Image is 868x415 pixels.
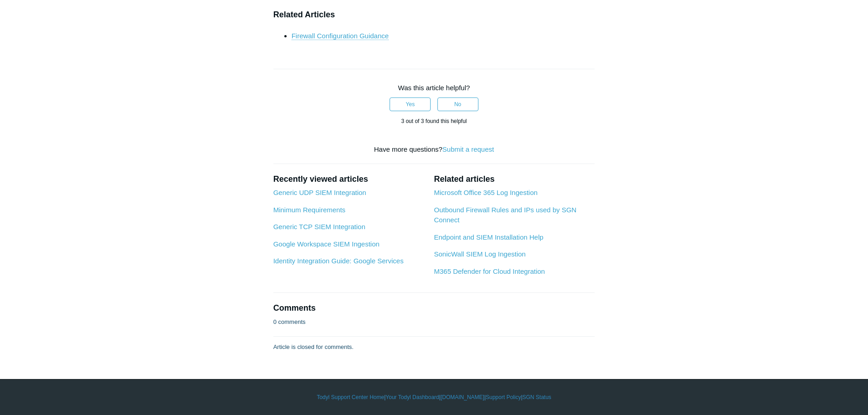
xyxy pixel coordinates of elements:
h3: Related Articles [273,8,595,21]
a: Minimum Requirements [273,206,345,214]
a: Endpoint and SIEM Installation Help [434,233,543,241]
div: Have more questions? [273,144,595,155]
a: SGN Status [523,393,551,401]
p: Article is closed for comments. [273,343,354,352]
h2: Related articles [434,173,595,185]
a: Submit a request [442,145,494,153]
button: This article was helpful [390,97,431,111]
a: Microsoft Office 365 Log Ingestion [434,189,537,196]
a: Outbound Firewall Rules and IPs used by SGN Connect [434,206,576,224]
a: M365 Defender for Cloud Integration [434,267,544,275]
a: Support Policy [486,393,521,401]
a: Generic UDP SIEM Integration [273,189,366,196]
a: Firewall Configuration Guidance [292,32,389,40]
a: Google Workspace SIEM Ingestion [273,240,380,248]
a: Todyl Support Center Home [317,393,384,401]
span: Was this article helpful? [398,84,470,92]
div: | | | | [170,393,699,401]
a: Identity Integration Guide: Google Services [273,257,404,265]
button: This article was not helpful [437,97,478,111]
a: Generic TCP SIEM Integration [273,223,365,231]
a: [DOMAIN_NAME] [441,393,484,401]
h2: Comments [273,302,595,314]
a: Your Todyl Dashboard [385,393,439,401]
p: 0 comments [273,318,306,327]
h2: Recently viewed articles [273,173,425,185]
a: SonicWall SIEM Log Ingestion [434,250,525,258]
span: 3 out of 3 found this helpful [401,118,467,124]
